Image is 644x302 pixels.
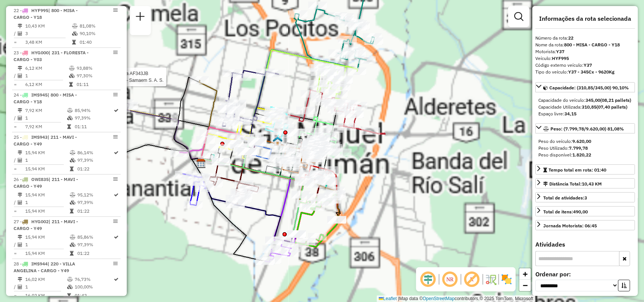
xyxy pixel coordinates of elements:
[74,123,114,130] td: 01:11
[14,176,78,189] span: | 211 - MAVI - CARGO - Y49
[14,8,78,20] span: | 800 - MISA - CARGO - Y18
[25,276,67,283] td: 16,02 KM
[25,38,72,46] td: 3,48 KM
[18,108,22,113] i: Distância Total
[76,64,117,72] td: 93,88%
[114,235,119,239] i: Rota otimizada
[114,150,119,155] i: Rota otimizada
[133,9,148,26] a: Nova sessão e pesquisa
[398,296,399,301] span: |
[549,167,606,173] span: Tempo total em rota: 01:40
[14,165,17,173] td: =
[14,92,77,104] span: 24 -
[77,241,114,248] td: 97,39%
[535,94,635,120] div: Capacidade: (310,85/345,00) 90,10%
[69,82,73,87] i: Tempo total em rota
[18,116,22,120] i: Total de Atividades
[14,261,75,273] span: 28 -
[74,276,114,283] td: 76,73%
[511,9,526,24] a: Exibir filtros
[535,178,635,189] a: Distância Total:10,43 KM
[77,156,114,164] td: 97,39%
[67,116,73,120] i: % de utilização da cubagem
[535,15,635,22] h4: Informações da rota selecionada
[25,156,69,164] td: 1
[18,285,22,289] i: Total de Atividades
[25,233,69,241] td: 15,94 KM
[79,38,117,46] td: 01:40
[25,114,67,122] td: 1
[14,50,89,62] span: 23 -
[538,145,632,152] div: Peso Utilizado:
[538,138,591,144] span: Peso do veículo:
[273,136,283,146] img: UDC - Tucuman
[14,283,17,291] td: /
[14,207,17,215] td: =
[14,134,77,147] span: 25 -
[538,152,632,158] div: Peso disponível:
[543,181,602,187] div: Distância Total:
[14,241,17,248] td: /
[77,199,114,206] td: 97,39%
[535,270,635,279] label: Ordenar por:
[69,74,75,78] i: % de utilização da cubagem
[25,165,69,173] td: 15,94 KM
[67,124,71,129] i: Tempo total em rota
[25,191,69,199] td: 15,94 KM
[535,206,635,216] a: Total de itens:490,00
[77,250,114,257] td: 01:22
[315,126,334,133] div: Atividade não roteirizada - Gonzalez Mario
[535,135,635,161] div: Peso: (7.799,78/9.620,00) 81,08%
[287,230,306,238] div: Atividade não roteirizada - JIMENEZ JONATHAN (SIN AE)
[564,111,576,117] strong: 34,15
[67,108,73,113] i: % de utilização do peso
[25,123,67,130] td: 7,92 KM
[377,296,535,302] div: Map data © contributors,© 2025 TomTom, Microsoft
[523,281,528,290] span: −
[14,134,77,147] span: | 211 - MAVI - CARGO - Y49
[70,167,74,171] i: Tempo total em rota
[14,156,17,164] td: /
[18,242,22,247] i: Total de Atividades
[535,82,635,92] a: Capacidade: (310,85/345,00) 90,10%
[535,123,635,133] a: Peso: (7.799,78/9.620,00) 81,08%
[69,66,75,71] i: % de utilização do peso
[77,165,114,173] td: 01:22
[14,114,17,122] td: /
[70,235,75,239] i: % de utilização do peso
[18,193,22,197] i: Distância Total
[535,220,635,230] a: Jornada Motorista: 06:45
[70,251,74,256] i: Tempo total em rota
[31,92,48,98] span: IMS945
[596,104,627,110] strong: (07,40 pallets)
[31,134,48,140] span: IMS943
[25,30,72,37] td: 3
[572,138,591,144] strong: 9.620,00
[70,158,75,162] i: % de utilização da cubagem
[74,107,114,114] td: 85,94%
[14,219,78,231] span: 27 -
[552,55,569,61] strong: HYF995
[14,30,17,37] td: /
[114,277,119,282] i: Rota otimizada
[70,209,74,213] i: Tempo total em rota
[113,50,118,55] em: Opções
[18,24,22,28] i: Distância Total
[535,69,635,75] div: Tipo do veículo:
[113,92,118,97] em: Opções
[379,296,397,301] a: Leaflet
[535,164,635,175] a: Tempo total em rota: 01:40
[18,235,22,239] i: Distância Total
[14,38,17,46] td: =
[556,49,564,54] strong: Y37
[14,219,78,231] span: | 211 - MAVI - CARGO - Y49
[549,85,629,90] span: Capacidade: (310,85/345,00) 90,10%
[543,195,587,201] span: Total de atividades:
[535,55,635,62] div: Veículo:
[14,176,78,189] span: 26 -
[77,207,114,215] td: 01:22
[25,22,72,30] td: 10,43 KM
[520,280,531,291] a: Zoom out
[14,72,17,80] td: /
[535,62,635,69] div: Código externo veículo:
